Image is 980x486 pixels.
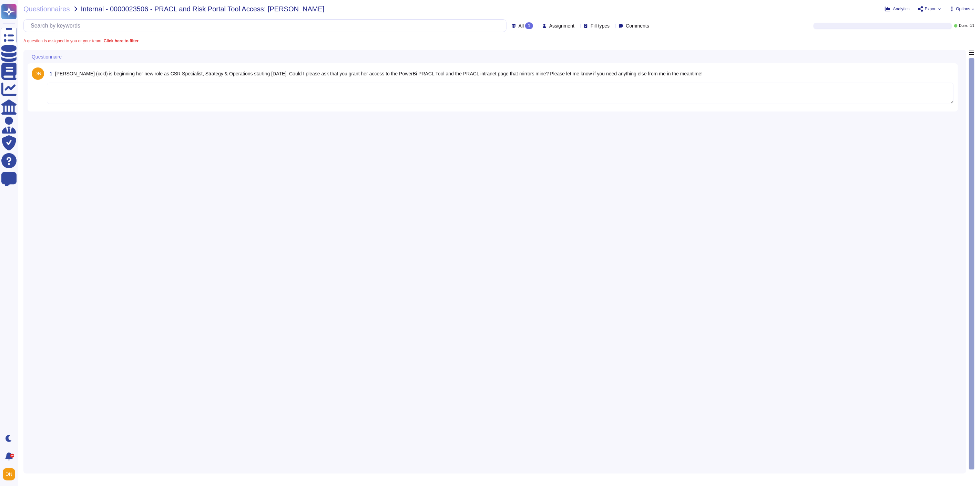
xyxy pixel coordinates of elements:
[27,20,506,32] input: Search by keywords
[10,454,14,458] div: 9+
[81,6,325,12] span: Internal - 0000023506 - PRACL and Risk Portal Tool Access: [PERSON_NAME]
[1,467,20,482] button: user
[3,468,15,480] img: user
[549,23,574,28] span: Assignment
[893,7,910,11] span: Analytics
[525,22,533,29] div: 1
[959,24,968,28] span: Done:
[591,23,610,28] span: Fill types
[885,6,910,12] button: Analytics
[23,39,139,43] span: A question is assigned to you or your team.
[47,71,52,76] span: 1
[970,24,974,28] span: 0 / 1
[32,54,62,59] span: Questionnaire
[626,23,649,28] span: Comments
[55,71,703,76] span: [PERSON_NAME] (cc'd) is beginning her new role as CSR Specialist, Strategy & Operations starting ...
[23,6,70,12] span: Questionnaires
[102,39,139,43] b: Click here to filter
[32,67,44,80] img: user
[925,7,937,11] span: Export
[519,23,524,28] span: All
[956,7,970,11] span: Options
